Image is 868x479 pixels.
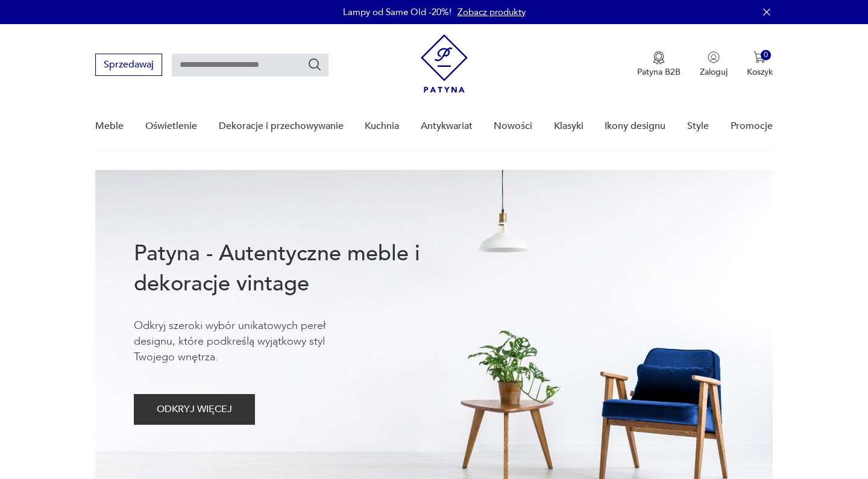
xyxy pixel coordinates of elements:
[343,6,451,18] p: Lampy od Same Old -20%!
[95,54,162,76] button: Sprzedawaj
[307,57,322,72] button: Szukaj
[458,6,526,18] a: Zobacz produkty
[219,103,344,149] a: Dekoracje i przechowywanie
[747,51,773,78] button: 0Koszyk
[134,239,459,299] h1: Patyna - Autentyczne meble i dekoracje vintage
[134,318,363,365] p: Odkryj szeroki wybór unikatowych pereł designu, które podkreślą wyjątkowy styl Twojego wnętrza.
[687,103,709,149] a: Style
[421,34,468,93] img: Patyna - sklep z meblami i dekoracjami vintage
[637,51,681,78] a: Ikona medaluPatyna B2B
[761,50,771,60] div: 0
[95,61,162,70] a: Sprzedawaj
[653,51,665,64] img: Ikona medalu
[700,66,728,78] p: Zaloguj
[554,103,583,149] a: Klasyki
[95,103,124,149] a: Meble
[145,103,197,149] a: Oświetlenie
[637,51,681,78] button: Patyna B2B
[637,66,681,78] p: Patyna B2B
[708,51,720,63] img: Ikonka użytkownika
[747,66,773,78] p: Koszyk
[421,103,473,149] a: Antykwariat
[134,394,255,425] button: ODKRYJ WIĘCEJ
[134,406,255,415] a: ODKRYJ WIĘCEJ
[731,103,773,149] a: Promocje
[753,51,766,63] img: Ikona koszyka
[494,103,532,149] a: Nowości
[605,103,665,149] a: Ikony designu
[700,51,728,78] button: Zaloguj
[365,103,399,149] a: Kuchnia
